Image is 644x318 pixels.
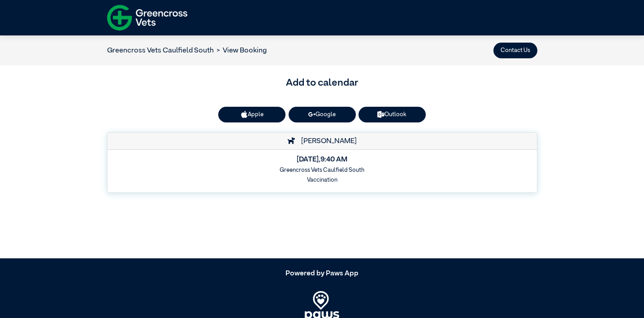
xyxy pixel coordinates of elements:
[107,270,537,278] h5: Powered by Paws App
[493,43,537,58] button: Contact Us
[107,2,187,33] img: f-logo
[214,45,267,56] li: View Booking
[218,107,285,122] button: Apple
[107,45,267,56] nav: breadcrumb
[359,107,426,122] a: Outlook
[113,156,531,164] h5: [DATE] , 9:40 AM
[297,138,357,145] span: [PERSON_NAME]
[113,167,531,174] h6: Greencross Vets Caulfield South
[107,76,537,91] h3: Add to calendar
[289,107,356,122] a: Google
[107,47,214,54] a: Greencross Vets Caulfield South
[113,177,531,183] h6: Vaccination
